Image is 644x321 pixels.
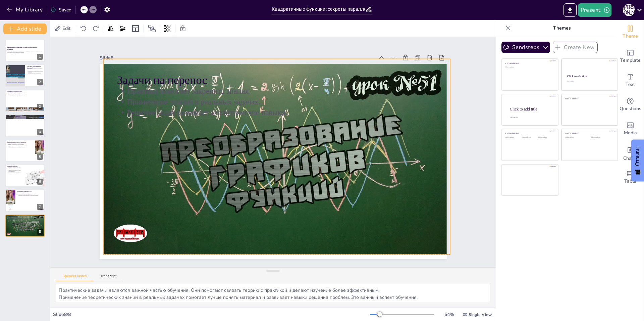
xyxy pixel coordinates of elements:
[514,20,610,36] p: Themes
[7,53,43,54] p: Generated with [URL]
[522,137,537,138] div: Click to add text
[7,219,43,221] p: Решение задач развивает аналитические навыки.
[510,117,552,118] div: Click to add body
[7,215,43,217] p: Задачи на перенос
[563,3,577,17] button: Export to PowerPoint
[7,120,43,121] p: Параллельный перенос — это важный концепт.
[617,165,644,189] div: Add a table
[187,6,426,223] p: Применение знаний в реальных задачах.
[553,42,598,53] button: Create New
[7,117,43,119] p: Изменение c влияет на положение графика.
[5,90,45,112] div: 3
[3,24,47,34] button: Add slide
[7,144,33,145] p: Пример показывает, как работает перенос.
[7,218,43,220] p: Применение знаний в реальных задачах.
[5,215,45,237] div: 8
[631,140,644,182] button: Обратная связь - Показать опрос
[565,97,613,100] div: Click to add title
[53,311,370,318] div: Slide 8 / 8
[617,117,644,141] div: Add images, graphics, shapes or video
[7,146,33,148] p: Понимание примеров помогает в обучении.
[5,64,45,87] div: 2
[5,189,45,212] div: 7
[37,204,43,210] div: 7
[94,274,123,281] button: Transcript
[617,141,644,165] div: Add charts and graphs
[7,92,43,93] p: Вершина функции — важная характеристика.
[635,146,640,166] ya-tr-span: Отзывы
[5,4,46,15] button: My Library
[623,33,638,40] span: Theme
[7,95,43,96] p: Корни функции — точки пересечения с осью x.
[5,165,45,187] div: 6
[27,73,43,75] p: Направление параболы зависит от коэффициента a.
[505,133,553,135] div: Click to add title
[617,68,644,93] div: Add text boxes
[5,140,45,162] div: 5
[5,114,45,137] div: 4
[469,312,492,317] span: Single View
[17,195,43,196] p: Изменение a влияет на скорость изменения функции.
[624,129,637,137] span: Media
[56,274,94,281] button: Speaker Notes
[7,93,43,95] p: Ось симметрии делит параболу.
[7,47,37,50] strong: Квадратичные функции: секреты параллельного переноса!
[148,25,156,33] span: Position
[7,141,33,143] p: Пример параллельного переноса
[7,91,43,93] p: Основные характеристики
[623,4,635,16] div: К [PERSON_NAME]
[567,75,612,78] div: Click to add title
[626,81,635,88] span: Text
[565,133,613,135] div: Click to add title
[7,172,23,173] p: Изменение c видно на графиках.
[441,311,457,318] div: 54 %
[624,178,636,185] span: Table
[617,20,644,44] div: Change the overall theme
[130,23,141,34] div: Layout
[27,68,43,70] p: Квадратичная функция определяется формулой.
[17,194,43,195] p: Направление параболы зависит от a.
[27,65,43,69] p: Что такое квадратичные функции?
[37,229,43,235] div: 8
[7,217,43,218] p: Практика помогает закрепить знания.
[5,40,45,62] div: 1
[617,93,644,117] div: Get real-time input from your audience
[591,137,612,138] div: Click to add text
[567,81,611,82] div: Click to add text
[56,284,490,302] textarea: Практические задачи являются важной частью обучения. Они помогают связать теорию с практикой и де...
[7,170,23,172] p: Параллельный перенос наглядно иллюстрируется.
[61,25,72,32] span: Edit
[7,167,23,170] p: Сравнение графиков помогает в понимании.
[7,51,43,53] p: Узнайте, как квадратичные функции работают и как их можно переносить параллельно. Мы рассмотрим о...
[505,62,553,65] div: Click to add title
[272,4,365,14] input: Insert title
[620,57,641,64] span: Template
[37,104,43,110] div: 3
[37,154,43,160] div: 5
[623,3,635,17] button: К [PERSON_NAME]
[510,106,553,111] div: Click to add title
[7,145,33,146] p: Параллельный перенос — это полезный инструмент.
[501,42,550,53] button: Sendsteps
[617,44,644,68] div: Add ready made slides
[51,7,71,13] div: Saved
[37,129,43,135] div: 4
[17,190,43,192] p: Влияние коэффициента a
[37,179,43,185] div: 6
[620,105,641,112] span: Questions
[37,79,43,85] div: 2
[180,14,419,231] p: Решение задач развивает аналитические навыки.
[505,66,553,68] div: Click to add text
[623,155,637,162] span: Charts
[17,192,43,194] p: Коэффициент a влияет на ширину параболы.
[7,166,23,168] p: Графики функций
[538,137,553,138] div: Click to add text
[505,137,521,138] div: Click to add text
[27,71,43,73] p: Квадратичная функция представляется параболой.
[565,137,586,138] div: Click to add text
[37,54,43,60] div: 1
[578,3,611,17] button: Present
[7,118,43,120] p: [PERSON_NAME] остается параболой при переносе.
[7,116,43,118] p: Параллельный перенос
